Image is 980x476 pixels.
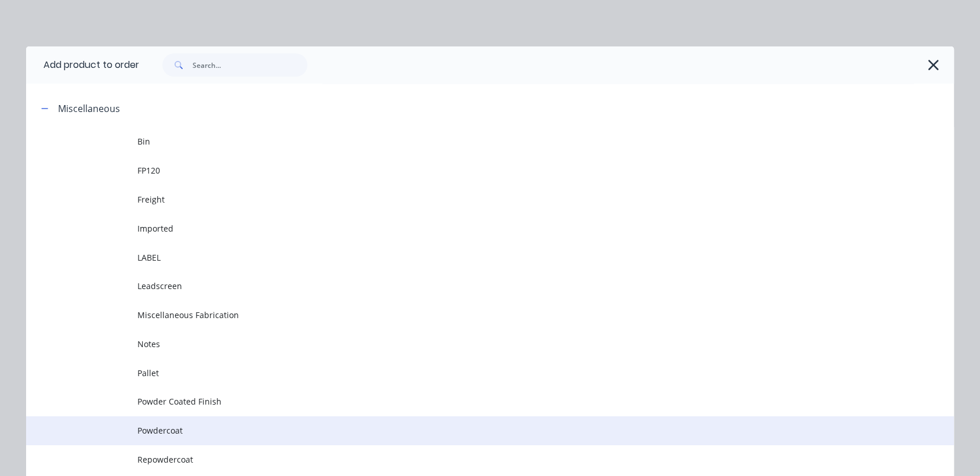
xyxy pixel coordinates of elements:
[137,193,790,205] span: Freight
[137,135,790,147] span: Bin
[137,309,790,321] span: Miscellaneous Fabrication
[137,222,790,235] span: Imported
[137,338,790,350] span: Notes
[193,53,307,77] input: Search...
[137,453,790,466] span: Repowdercoat
[137,424,790,437] span: Powdercoat
[137,251,790,264] span: LABEL
[137,280,790,292] span: Leadscreen
[137,367,790,379] span: Pallet
[137,164,790,176] span: FP120
[58,102,120,116] div: Miscellaneous
[26,46,139,84] div: Add product to order
[137,395,790,408] span: Powder Coated Finish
